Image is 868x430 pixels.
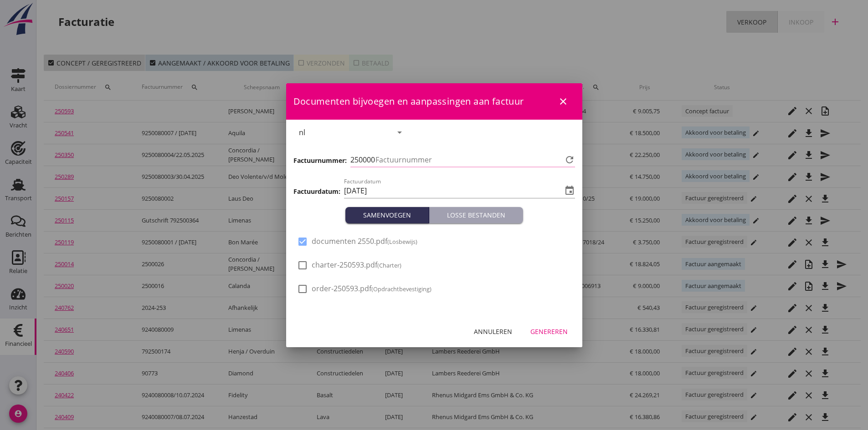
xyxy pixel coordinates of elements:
div: Genereren [530,327,568,336]
small: (Charter) [377,261,401,269]
div: Documenten bijvoegen en aanpassingen aan factuur [286,83,582,120]
i: event [564,185,575,196]
button: Losse bestanden [429,207,523,223]
span: charter-250593.pdf [312,260,401,270]
span: documenten 2550.pdf [312,237,417,246]
div: Losse bestanden [433,210,519,220]
h3: Factuurnummer: [293,156,347,165]
span: order-250593.pdf [312,284,431,293]
span: 250000 [350,154,375,166]
small: (Losbewijs) [387,238,417,246]
i: refresh [564,154,575,165]
input: Factuurdatum [344,183,562,198]
button: Annuleren [467,324,519,340]
button: Genereren [523,324,575,340]
div: nl [299,128,305,137]
i: arrow_drop_down [394,127,405,138]
button: Samenvoegen [345,207,429,223]
div: Annuleren [474,327,512,336]
h3: Factuurdatum: [293,187,340,196]
input: Factuurnummer [375,152,562,167]
div: Samenvoegen [349,210,425,220]
small: (Opdrachtbevestiging) [371,285,431,293]
i: close [558,96,569,107]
